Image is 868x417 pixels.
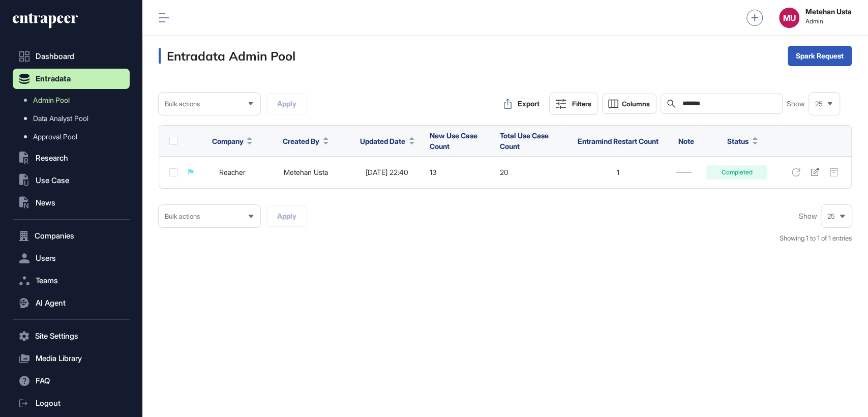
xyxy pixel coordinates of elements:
[549,93,598,115] button: Filters
[355,168,420,176] div: [DATE] 22:40
[430,131,477,151] span: New Use Case Count
[13,293,130,313] button: AI Agent
[602,94,656,114] button: Columns
[13,69,130,89] button: Entradata
[13,393,130,413] a: Logout
[36,399,61,407] span: Logout
[33,114,88,123] span: Data Analyst Pool
[13,348,130,369] button: Media Library
[36,52,74,61] span: Dashboard
[706,165,767,180] div: Completed
[35,332,78,340] span: Site Settings
[13,248,130,269] button: Users
[13,371,130,391] button: FAQ
[727,136,749,146] span: Status
[283,168,327,176] a: Metehan Usta
[13,326,130,346] button: Site Settings
[36,254,56,262] span: Users
[18,109,130,128] a: Data Analyst Pool
[33,96,70,104] span: Admin Pool
[165,100,200,108] span: Bulk actions
[283,136,328,146] button: Created By
[780,233,852,244] div: Showing 1 to 1 of 1 entries
[13,193,130,213] button: News
[678,137,694,145] span: Note
[500,168,560,176] div: 20
[36,277,58,285] span: Teams
[36,299,66,307] span: AI Agent
[212,136,243,146] span: Company
[727,136,758,146] button: Status
[430,168,490,176] div: 13
[212,136,252,146] button: Company
[779,8,799,28] button: MU
[35,232,74,240] span: Companies
[13,271,130,291] button: Teams
[18,91,130,109] a: Admin Pool
[622,100,650,108] span: Columns
[33,133,77,141] span: Approval Pool
[805,8,852,16] strong: Metehan Usta
[36,176,69,185] span: Use Case
[360,136,414,146] button: Updated Date
[578,137,659,145] span: Entramind Restart Count
[13,170,130,191] button: Use Case
[805,18,852,25] span: Admin
[360,136,405,146] span: Updated Date
[13,46,130,67] a: Dashboard
[219,168,245,176] a: Reacher
[165,213,200,220] span: Bulk actions
[498,94,545,114] button: Export
[500,131,549,151] span: Total Use Case Count
[283,136,319,146] span: Created By
[827,213,835,220] span: 25
[787,100,805,108] span: Show
[159,48,295,64] h3: Entradata Admin Pool
[571,168,666,176] div: 1
[13,226,130,246] button: Companies
[36,75,71,83] span: Entradata
[13,148,130,168] button: Research
[36,154,68,162] span: Research
[36,199,55,207] span: News
[788,46,852,66] button: Spark Request
[36,354,82,363] span: Media Library
[572,100,591,108] div: Filters
[36,377,50,385] span: FAQ
[18,128,130,146] a: Approval Pool
[799,212,817,220] span: Show
[815,100,823,108] span: 25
